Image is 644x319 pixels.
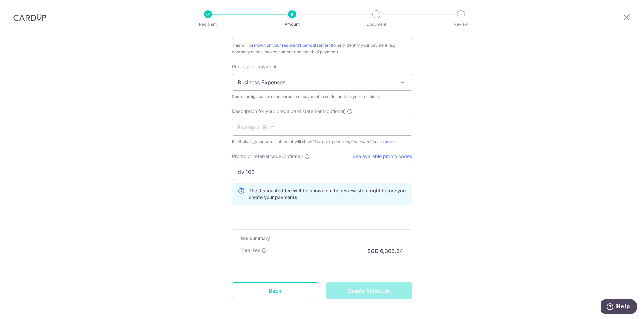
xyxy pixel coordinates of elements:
[267,21,317,28] p: Amount
[232,153,281,160] span: Promo or referral code
[240,235,404,242] h5: Fee summary
[373,139,395,144] a: Learn more
[232,63,277,70] label: Purpose of payment
[601,299,637,316] iframe: Opens a widget where you can find more information
[253,43,332,48] a: shown on your recipient’s bank statement
[367,247,404,255] p: SGD 6,303.34
[240,247,260,254] p: Total Fee
[232,42,412,55] div: This will be to help identify your payment (e.g. company name, invoice number and month of payment).
[232,282,318,299] a: Back
[232,138,412,145] div: If left blank, your card statement will show "CardUp- ".
[352,21,401,28] p: Document
[436,21,486,28] p: Review
[325,108,346,115] span: (optional)
[249,187,406,201] p: The discounted fee will be shown on the review step, right before you create your payments.
[282,153,303,160] span: (optional)
[232,93,412,100] div: Some foreign banks need purpose of payment to settle funds to your recipient.
[232,119,412,136] input: Example: Rent
[232,108,324,115] span: Description for your credit card statement
[353,153,412,159] a: See available promo codes
[232,74,412,90] span: Business Expenses
[332,139,370,144] i: your recipient name
[13,13,46,21] img: CardUp
[232,74,412,91] span: Business Expenses
[183,21,233,28] p: Recipient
